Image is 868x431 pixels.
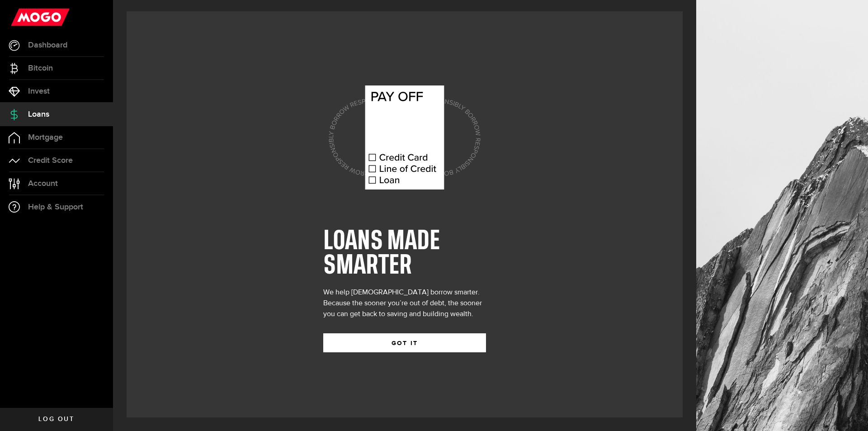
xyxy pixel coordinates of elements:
span: Help & Support [28,203,83,211]
button: GOT IT [323,333,486,352]
div: We help [DEMOGRAPHIC_DATA] borrow smarter. Because the sooner you’re out of debt, the sooner you ... [323,287,486,320]
span: Invest [28,87,50,95]
span: Log out [38,416,74,422]
span: Bitcoin [28,64,53,72]
span: Mortgage [28,133,63,142]
h1: LOANS MADE SMARTER [323,229,486,278]
span: Account [28,180,58,188]
span: Credit Score [28,156,73,165]
span: Loans [28,110,49,118]
span: Dashboard [28,41,67,49]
